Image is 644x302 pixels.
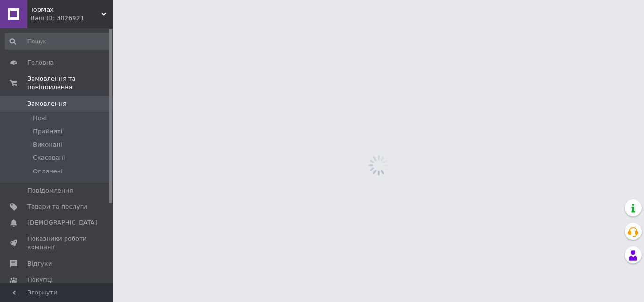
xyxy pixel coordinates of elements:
img: spinner_grey-bg-hcd09dd2d8f1a785e3413b09b97f8118e7.gif [366,153,391,178]
span: Скасовані [33,154,65,162]
span: TopMax [31,6,101,14]
span: Замовлення [27,99,66,108]
span: Виконані [33,140,62,149]
span: Товари та послуги [27,203,87,211]
span: Головна [27,58,54,67]
span: Повідомлення [27,187,73,195]
span: Відгуки [27,260,52,268]
span: Оплачені [33,167,63,176]
span: Показники роботи компанії [27,235,87,252]
input: Пошук [5,33,111,50]
span: Прийняті [33,127,62,136]
span: Замовлення та повідомлення [27,74,113,91]
span: Нові [33,114,47,122]
span: Покупці [27,276,53,284]
div: Ваш ID: 3826921 [31,14,113,23]
span: [DEMOGRAPHIC_DATA] [27,219,97,227]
